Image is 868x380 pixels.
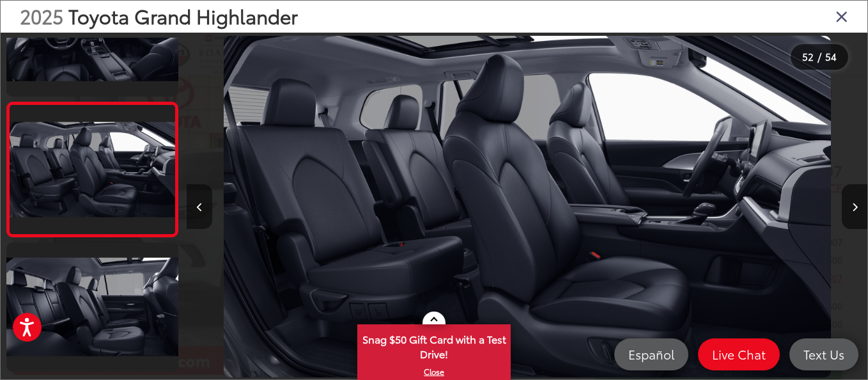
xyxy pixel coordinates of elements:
[835,8,848,24] i: Close gallery
[706,346,772,362] span: Live Chat
[698,338,780,370] a: Live Chat
[187,184,212,229] button: Previous image
[622,346,681,362] span: Español
[797,346,851,362] span: Text Us
[4,258,180,356] img: 2025 Toyota Grand Highlander XLE
[8,122,176,218] img: 2025 Toyota Grand Highlander XLE
[842,184,867,229] button: Next image
[789,338,858,370] a: Text Us
[224,36,831,378] img: 2025 Toyota Grand Highlander XLE
[359,326,509,365] span: Snag $50 Gift Card with a Test Drive!
[68,2,298,29] span: Toyota Grand Highlander
[825,49,837,63] span: 54
[187,36,868,378] div: 2025 Toyota Grand Highlander XLE 51
[614,338,688,370] a: Español
[816,52,823,61] span: /
[802,49,814,63] span: 52
[20,2,63,29] span: 2025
